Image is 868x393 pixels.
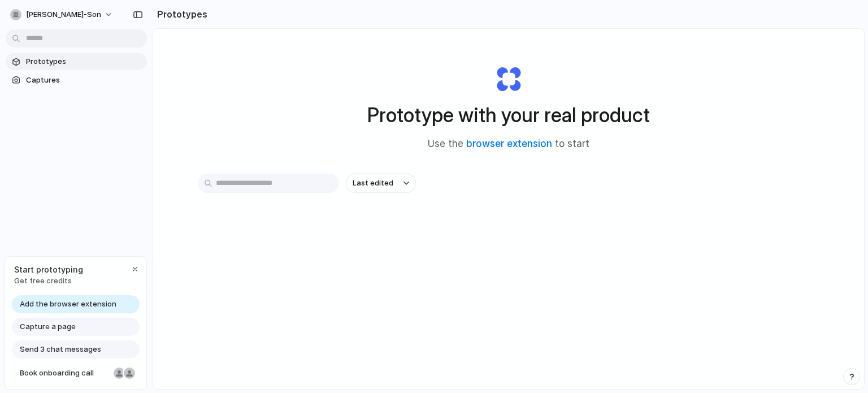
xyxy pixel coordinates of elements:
h2: Prototypes [153,7,207,21]
span: Start prototyping [14,264,83,275]
span: [PERSON_NAME]-son [26,9,101,20]
div: Christian Iacullo [123,366,136,380]
a: browser extension [466,138,552,149]
span: Last edited [353,178,393,189]
a: Captures [6,72,147,89]
span: Send 3 chat messages [20,344,101,355]
span: Book onboarding call [20,368,109,379]
span: Use the to start [428,137,589,152]
button: Last edited [346,174,416,193]
span: Prototypes [26,56,142,67]
div: Nicole Kubica [112,366,126,380]
h1: Prototype with your real product [367,100,650,130]
a: Prototypes [6,53,147,70]
span: Get free credits [14,275,83,287]
button: [PERSON_NAME]-son [6,6,119,24]
a: Book onboarding call [12,364,140,382]
span: Captures [26,75,142,86]
span: Capture a page [20,321,76,332]
span: Add the browser extension [20,299,116,310]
